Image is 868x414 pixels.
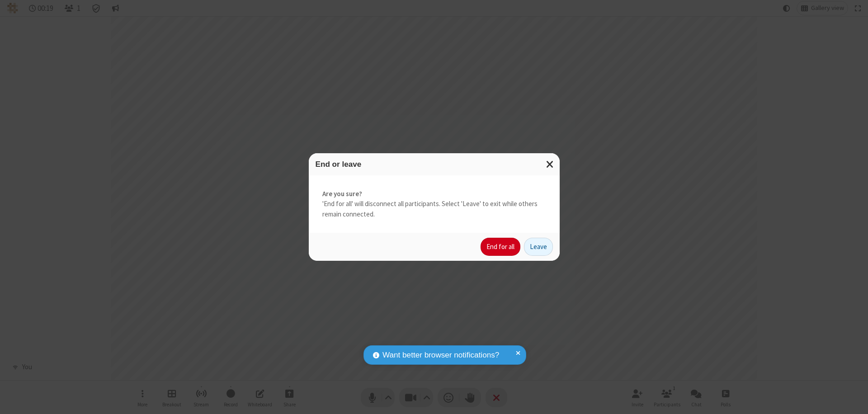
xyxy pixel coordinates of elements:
[541,153,560,175] button: Close modal
[316,160,553,169] h3: End or leave
[524,238,553,256] button: Leave
[322,189,546,199] strong: Are you sure?
[382,349,499,361] span: Want better browser notifications?
[309,175,560,233] div: 'End for all' will disconnect all participants. Select 'Leave' to exit while others remain connec...
[481,238,520,256] button: End for all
